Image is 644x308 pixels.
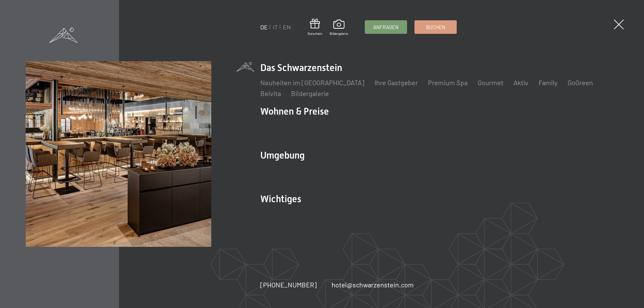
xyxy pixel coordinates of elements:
a: [PHONE_NUMBER] [260,280,317,289]
a: GoGreen [568,78,593,87]
span: Gutschein [308,31,322,36]
a: Buchen [415,21,456,33]
a: hotel@schwarzenstein.com [332,280,414,289]
a: Premium Spa [428,78,468,87]
a: Aktiv [514,78,528,87]
a: Gutschein [308,19,322,36]
a: Belvita [260,89,281,97]
span: [PHONE_NUMBER] [260,281,317,289]
a: IT [273,23,278,31]
a: Anfragen [365,21,407,33]
a: Gourmet [478,78,503,87]
a: Ihre Gastgeber [375,78,418,87]
a: Family [539,78,557,87]
span: Bildergalerie [330,31,348,36]
span: Anfragen [373,24,399,31]
a: Neuheiten im [GEOGRAPHIC_DATA] [260,78,364,87]
span: Buchen [426,24,445,31]
a: Bildergalerie [330,20,348,36]
a: DE [260,23,268,31]
a: EN [283,23,291,31]
a: Bildergalerie [291,89,329,97]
